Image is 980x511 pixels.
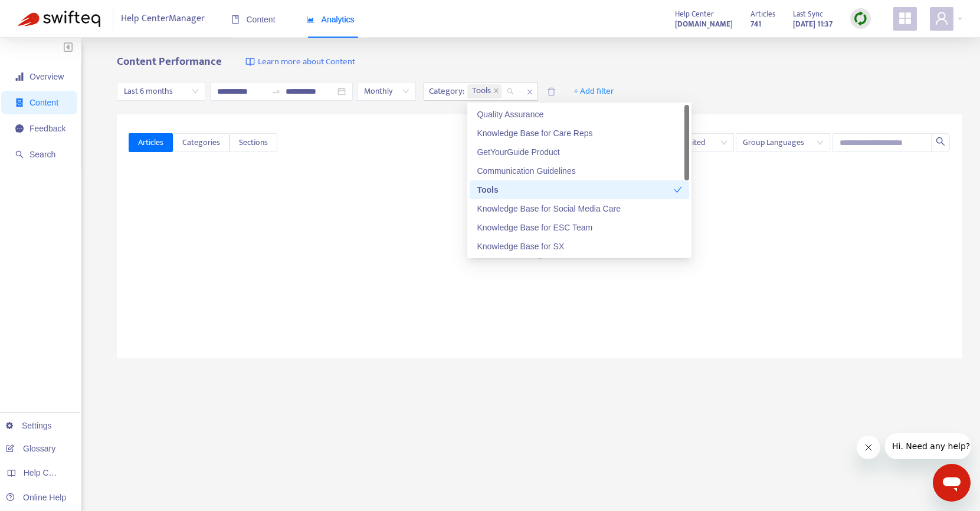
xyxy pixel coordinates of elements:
[674,186,682,194] span: check
[15,98,24,107] span: container
[477,240,682,253] div: Knowledge Base for SX
[470,105,689,124] div: Quality Assurance
[493,88,499,95] span: close
[231,15,240,24] span: book
[30,72,64,81] span: Overview
[750,18,761,31] strong: 741
[935,11,949,25] span: user
[306,15,355,24] span: Analytics
[121,8,205,30] span: Help Center Manager
[231,15,276,24] span: Content
[472,84,491,98] span: Tools
[477,127,682,140] div: Knowledge Base for Care Reps
[173,133,230,152] button: Categories
[470,124,689,143] div: Knowledge Base for Care Reps
[15,72,24,81] span: signal
[30,124,65,133] span: Feedback
[477,183,674,196] div: Tools
[470,180,689,199] div: Tools
[682,134,727,151] span: Visited
[793,18,832,31] strong: [DATE] 11:37
[470,143,689,161] div: GetYourGuide Product
[182,136,220,149] span: Categories
[793,8,823,21] span: Last Sync
[857,436,880,459] iframe: Close message
[138,136,163,149] span: Articles
[24,468,72,477] span: Help Centers
[522,85,537,99] span: close
[675,17,733,31] a: [DOMAIN_NAME]
[6,444,55,453] a: Glossary
[936,137,945,146] span: search
[477,164,682,177] div: Communication Guidelines
[933,464,971,502] iframe: Button to launch messaging window
[467,84,502,98] span: Tools
[124,83,198,100] span: Last 6 months
[853,11,868,26] img: sync.dc5367851b00ba804db3.png
[743,134,823,151] span: Group Languages
[30,98,58,107] span: Content
[6,421,52,430] a: Settings
[18,11,100,27] img: Swifteq
[15,150,24,159] span: search
[477,202,682,215] div: Knowledge Base for Social Media Care
[239,136,268,149] span: Sections
[6,493,66,502] a: Online Help
[750,8,775,21] span: Articles
[271,87,281,96] span: to
[898,11,912,25] span: appstore
[565,82,623,101] button: + Add filter
[30,150,55,159] span: Search
[15,124,24,133] span: message
[470,237,689,256] div: Knowledge Base for SX
[885,433,971,459] iframe: Message from company
[573,84,614,98] span: + Add filter
[477,108,682,121] div: Quality Assurance
[547,87,556,96] span: delete
[129,133,173,152] button: Articles
[364,83,409,100] span: Monthly
[470,199,689,218] div: Knowledge Base for Social Media Care
[477,221,682,234] div: Knowledge Base for ESC Team
[271,87,281,96] span: swap-right
[477,146,682,159] div: GetYourGuide Product
[258,55,355,69] span: Learn more about Content
[245,57,255,67] img: image-link
[230,133,277,152] button: Sections
[117,52,222,71] b: Content Performance
[424,83,466,100] span: Category :
[675,8,714,21] span: Help Center
[306,15,314,24] span: area-chart
[245,55,355,69] a: Learn more about Content
[470,218,689,237] div: Knowledge Base for ESC Team
[470,161,689,180] div: Communication Guidelines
